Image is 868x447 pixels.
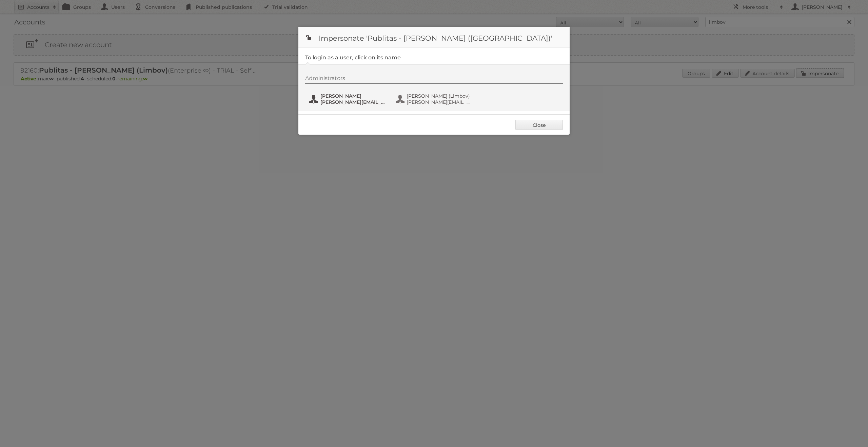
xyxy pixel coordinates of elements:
[305,54,401,61] legend: To login as a user, click on its name
[309,92,388,106] button: [PERSON_NAME] [PERSON_NAME][EMAIL_ADDRESS][DOMAIN_NAME]
[395,92,475,106] button: [PERSON_NAME] (Limbov) [PERSON_NAME][EMAIL_ADDRESS][DOMAIN_NAME]
[320,93,386,99] span: [PERSON_NAME]
[305,75,563,84] div: Administrators
[407,93,473,99] span: [PERSON_NAME] (Limbov)
[320,99,386,105] span: [PERSON_NAME][EMAIL_ADDRESS][DOMAIN_NAME]
[515,120,563,130] a: Close
[298,27,570,47] h1: Impersonate 'Publitas - [PERSON_NAME] ([GEOGRAPHIC_DATA])'
[407,99,473,105] span: [PERSON_NAME][EMAIL_ADDRESS][DOMAIN_NAME]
